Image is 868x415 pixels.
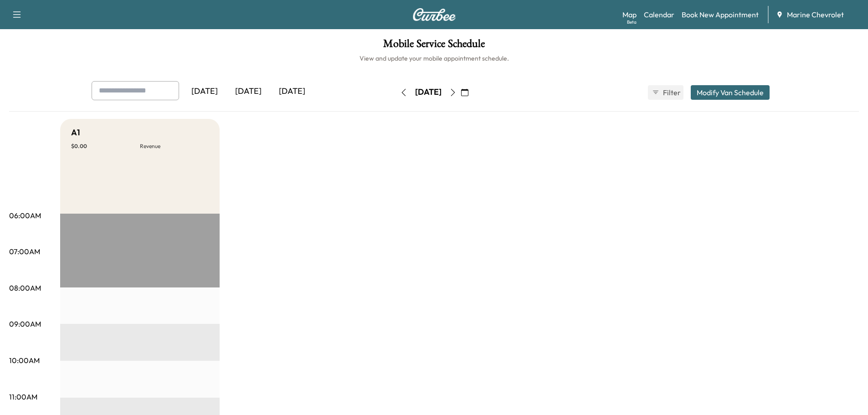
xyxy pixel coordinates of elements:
[415,87,442,98] div: [DATE]
[627,19,637,26] div: Beta
[682,9,759,20] a: Book New Appointment
[648,85,683,100] button: Filter
[140,143,209,150] p: Revenue
[71,143,140,150] p: $ 0.00
[226,81,270,102] div: [DATE]
[9,246,40,257] p: 07:00AM
[622,9,637,20] a: MapBeta
[183,81,226,102] div: [DATE]
[9,38,859,54] h1: Mobile Service Schedule
[270,81,314,102] div: [DATE]
[412,8,456,21] img: Curbee Logo
[9,210,41,221] p: 06:00AM
[9,282,41,293] p: 08:00AM
[787,9,844,20] span: Marine Chevrolet
[9,391,37,402] p: 11:00AM
[9,318,41,329] p: 09:00AM
[644,9,674,20] a: Calendar
[71,126,80,139] h5: A1
[9,355,40,366] p: 10:00AM
[663,87,679,98] span: Filter
[9,54,859,63] h6: View and update your mobile appointment schedule.
[691,85,770,100] button: Modify Van Schedule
